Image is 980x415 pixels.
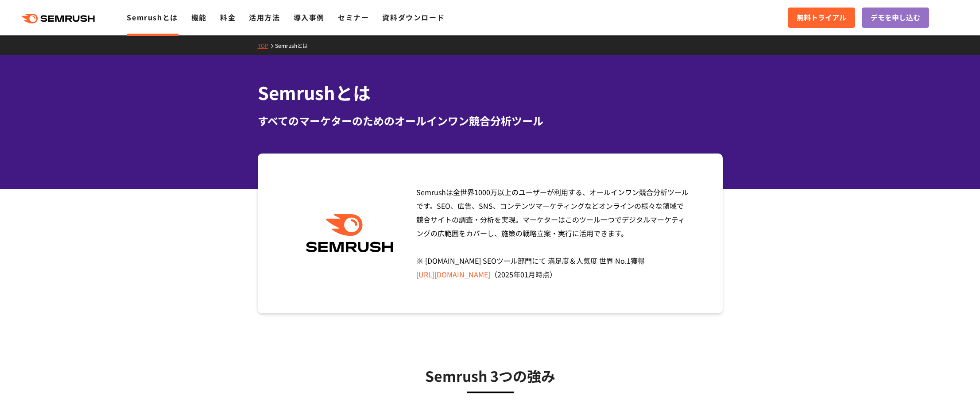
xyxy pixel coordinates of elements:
[258,80,723,106] h1: Semrushとは
[258,42,275,49] a: TOP
[382,12,445,23] a: 資料ダウンロード
[788,8,855,28] a: 無料トライアル
[220,12,236,23] a: 料金
[294,12,325,23] a: 導入事例
[302,214,398,253] img: Semrush
[275,42,314,49] a: Semrushとは
[416,187,689,280] span: Semrushは全世界1000万以上のユーザーが利用する、オールインワン競合分析ツールです。SEO、広告、SNS、コンテンツマーケティングなどオンラインの様々な領域で競合サイトの調査・分析を実現...
[862,8,929,28] a: デモを申し込む
[797,12,846,23] span: 無料トライアル
[280,365,701,387] h3: Semrush 3つの強み
[258,113,723,129] div: すべてのマーケターのためのオールインワン競合分析ツール
[338,12,369,23] a: セミナー
[127,12,178,23] a: Semrushとは
[871,12,920,23] span: デモを申し込む
[416,269,490,280] a: [URL][DOMAIN_NAME]
[249,12,280,23] a: 活用方法
[191,12,207,23] a: 機能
